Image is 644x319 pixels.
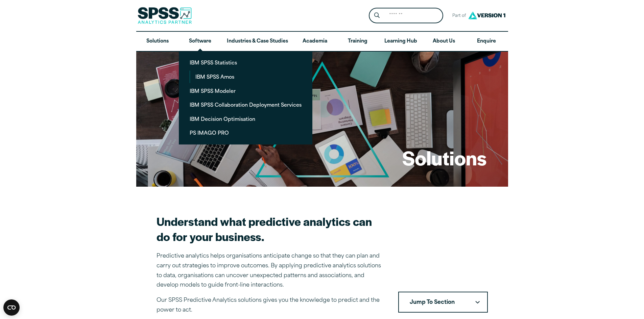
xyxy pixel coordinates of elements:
a: IBM SPSS Modeler [184,85,307,97]
a: PS IMAGO PRO [184,127,307,139]
button: Open CMP widget [3,299,20,316]
nav: Desktop version of site main menu [136,32,508,51]
a: Academia [293,32,336,51]
svg: Downward pointing chevron [475,301,480,304]
h1: Solutions [402,144,486,171]
a: Industries & Case Studies [221,32,293,51]
button: Search magnifying glass icon [371,9,383,22]
a: Enquire [465,32,508,51]
nav: Table of Contents [398,292,488,313]
a: Learning Hub [379,32,423,51]
p: Predictive analytics helps organisations anticipate change so that they can plan and carry out st... [157,251,382,290]
button: Jump To SectionDownward pointing chevron [398,292,488,313]
ul: Software [179,51,312,144]
span: Part of [449,11,467,21]
form: Site Header Search Form [369,8,443,24]
img: SPSS Analytics Partner [138,7,192,24]
a: IBM SPSS Statistics [184,56,307,69]
a: Training [336,32,379,51]
a: IBM Decision Optimisation [184,113,307,125]
p: Our SPSS Predictive Analytics solutions gives you the knowledge to predict and the power to act. [157,296,382,315]
svg: Search magnifying glass icon [374,12,380,18]
img: Version1 Logo [467,9,507,22]
h2: Understand what predictive analytics can do for your business. [157,214,382,244]
a: Solutions [136,32,179,51]
a: About Us [423,32,465,51]
a: IBM SPSS Amos [190,71,307,83]
a: Software [179,32,221,51]
a: IBM SPSS Collaboration Deployment Services [184,99,307,111]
